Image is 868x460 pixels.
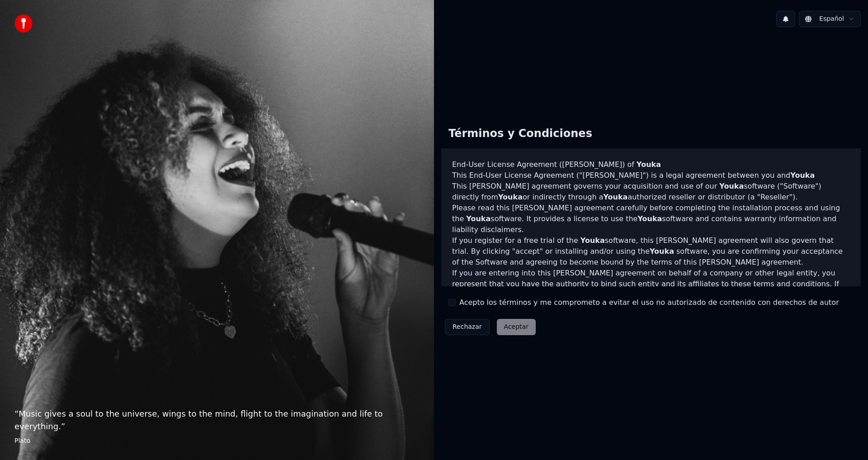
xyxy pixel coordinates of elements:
[637,214,662,223] span: Youka
[452,235,850,268] p: If you register for a free trial of the software, this [PERSON_NAME] agreement will also govern t...
[452,268,850,311] p: If you are entering into this [PERSON_NAME] agreement on behalf of a company or other legal entit...
[790,171,815,180] span: Youka
[441,119,599,148] div: Términos y Condiciones
[719,182,744,190] span: Youka
[14,408,420,433] p: “ Music gives a soul to the universe, wings to the mind, flight to the imagination and life to ev...
[580,236,605,245] span: Youka
[498,193,523,201] span: Youka
[445,319,490,335] button: Rechazar
[637,160,661,169] span: Youka
[452,159,850,170] h3: End-User License Agreement ([PERSON_NAME]) of
[14,14,33,33] img: youka
[452,170,850,181] p: This End-User License Agreement ("[PERSON_NAME]") is a legal agreement between you and
[603,193,627,201] span: Youka
[466,214,491,223] span: Youka
[650,247,674,256] span: Youka
[452,203,850,235] p: Please read this [PERSON_NAME] agreement carefully before completing the installation process and...
[14,436,420,446] footer: Plato
[459,297,839,308] label: Acepto los términos y me comprometo a evitar el uso no autorizado de contenido con derechos de autor
[452,181,850,203] p: This [PERSON_NAME] agreement governs your acquisition and use of our software ("Software") direct...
